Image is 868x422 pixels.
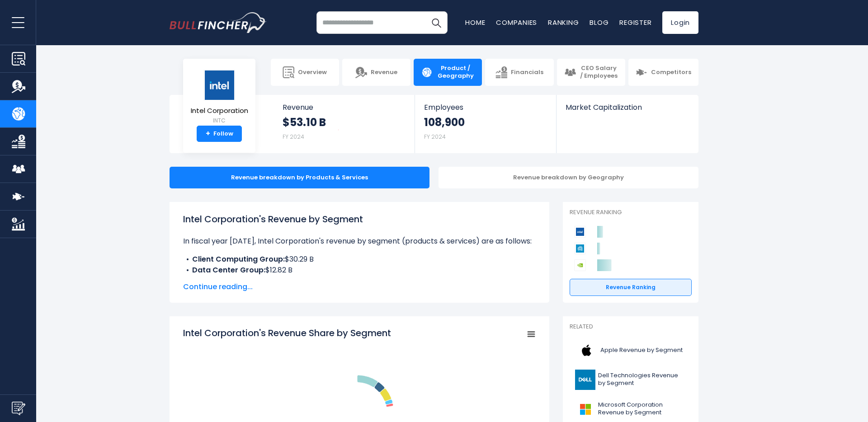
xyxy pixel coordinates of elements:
[465,18,485,27] a: Home
[619,18,651,27] a: Register
[570,367,692,392] a: Dell Technologies Revenue by Segment
[183,265,536,276] li: $12.82 B
[183,327,391,339] tspan: Intel Corporation's Revenue Share by Segment
[566,103,689,112] span: Market Capitalization
[415,95,556,153] a: Employees 108,900 FY 2024
[651,69,691,76] span: Competitors
[439,167,698,188] div: Revenue breakdown by Geography
[574,226,586,238] img: Intel Corporation competitors logo
[170,12,267,33] img: bullfincher logo
[424,115,465,129] strong: 108,900
[190,70,249,126] a: Intel Corporation INTC
[485,59,553,86] a: Financials
[574,259,586,271] img: NVIDIA Corporation competitors logo
[183,254,536,265] li: $30.29 B
[183,236,536,247] p: In fiscal year [DATE], Intel Corporation's revenue by segment (products & services) are as follows:
[283,133,304,141] small: FY 2024
[197,126,242,142] a: +Follow
[191,107,248,115] span: Intel Corporation
[580,65,618,80] span: CEO Salary / Employees
[183,212,536,226] h1: Intel Corporation's Revenue by Segment
[511,69,543,76] span: Financials
[570,279,692,296] a: Revenue Ranking
[574,243,586,254] img: Applied Materials competitors logo
[590,18,609,27] a: Blog
[575,340,598,361] img: AAPL logo
[414,59,482,86] a: Product / Geography
[436,65,475,80] span: Product / Geography
[557,59,625,86] a: CEO Salary / Employees
[570,323,692,331] p: Related
[557,95,698,127] a: Market Capitalization
[662,11,698,34] a: Login
[170,167,429,188] div: Revenue breakdown by Products & Services
[342,59,410,86] a: Revenue
[206,130,210,138] strong: +
[424,103,547,112] span: Employees
[496,18,537,27] a: Companies
[570,338,692,363] a: Apple Revenue by Segment
[570,209,692,216] p: Revenue Ranking
[192,254,285,264] b: Client Computing Group:
[628,59,698,86] a: Competitors
[170,12,267,33] a: Go to homepage
[283,115,326,129] strong: $53.10 B
[548,18,579,27] a: Ranking
[191,117,248,125] small: INTC
[575,370,595,390] img: DELL logo
[192,265,265,275] b: Data Center Group:
[600,347,683,354] span: Apple Revenue by Segment
[183,281,536,292] span: Continue reading...
[283,103,406,112] span: Revenue
[575,399,595,419] img: MSFT logo
[271,59,339,86] a: Overview
[570,397,692,422] a: Microsoft Corporation Revenue by Segment
[424,133,446,141] small: FY 2024
[425,11,448,34] button: Search
[274,95,415,153] a: Revenue $53.10 B FY 2024
[298,69,327,76] span: Overview
[598,372,686,387] span: Dell Technologies Revenue by Segment
[371,69,397,76] span: Revenue
[598,401,686,417] span: Microsoft Corporation Revenue by Segment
